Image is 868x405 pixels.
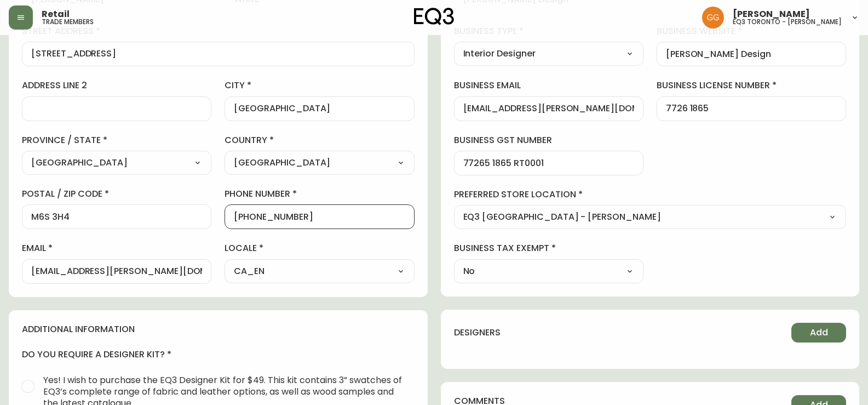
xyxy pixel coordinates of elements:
button: Add [791,323,846,343]
label: business gst number [454,134,643,146]
h5: eq3 toronto - [PERSON_NAME] [733,19,842,25]
label: phone number [225,188,414,200]
span: Add [810,327,828,339]
input: https://www.designshop.com [666,49,837,59]
label: address line 2 [22,79,211,92]
label: city [225,79,414,92]
label: business email [454,79,643,92]
span: [PERSON_NAME] [733,10,810,19]
label: province / state [22,134,211,146]
img: dbfc93a9366efef7dcc9a31eef4d00a7 [702,7,724,28]
h4: do you require a designer kit? [22,349,415,361]
label: business license number [657,79,846,92]
label: postal / zip code [22,188,211,200]
h5: trade members [42,19,94,25]
label: email [22,242,211,254]
label: business tax exempt [454,242,643,254]
span: Retail [42,10,70,19]
h4: additional information [22,323,415,335]
label: preferred store location [454,189,847,201]
h4: designers [454,327,501,339]
img: logo [414,8,455,25]
label: country [225,134,414,146]
label: locale [225,242,414,254]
